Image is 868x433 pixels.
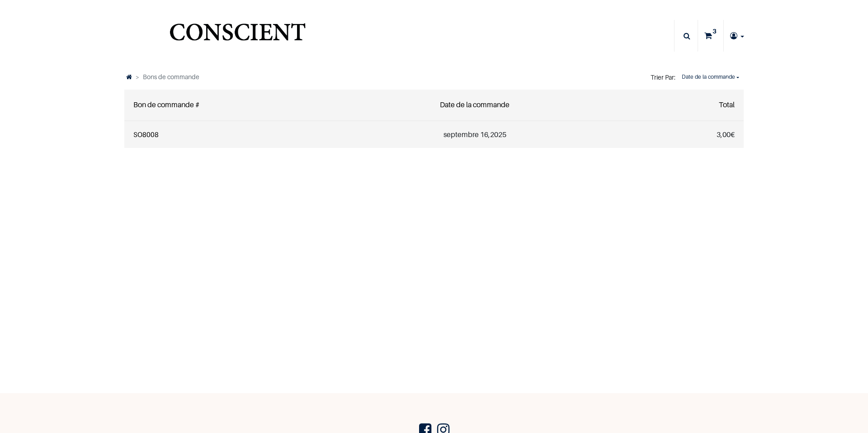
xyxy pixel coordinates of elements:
[355,90,595,120] th: Date de la commande
[698,20,723,52] a: 3
[132,72,199,83] li: Bons de commande
[443,130,506,139] span: septembre 16,2025
[133,130,159,138] a: SO8008
[168,18,307,54] a: Logo of Conscient
[126,73,132,81] a: Accueil
[651,68,675,86] span: Trier Par:
[717,130,735,139] span: €
[168,18,307,54] img: Conscient
[710,27,719,36] sup: 3
[133,100,199,109] span: Bon de commande #
[645,90,744,120] th: Total
[677,71,744,83] button: Date de la commande
[717,130,731,139] span: 3,00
